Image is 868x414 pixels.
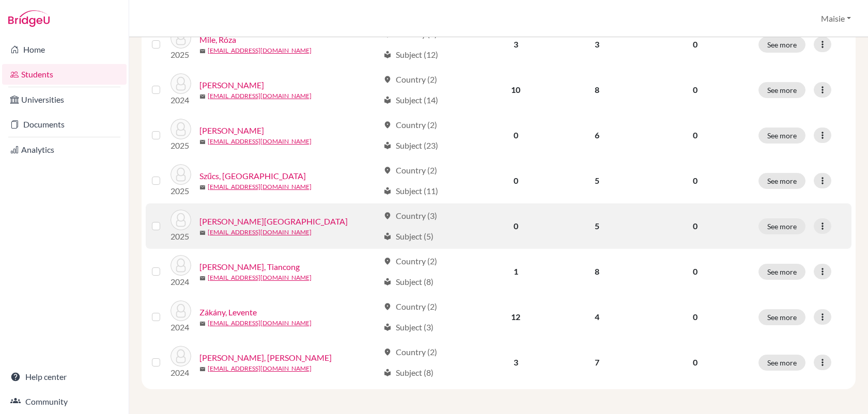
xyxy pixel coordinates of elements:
img: Mile, Róza [171,28,191,49]
div: Country (3) [383,210,437,222]
span: local_library [383,187,392,195]
div: Subject (8) [383,367,433,379]
span: mail [199,93,206,100]
span: mail [199,48,206,54]
span: local_library [383,141,392,150]
p: 2024 [171,276,191,288]
p: 0 [645,38,746,51]
span: local_library [383,232,392,241]
td: 8 [555,249,639,294]
td: 3 [476,22,555,67]
span: mail [199,230,206,236]
a: [EMAIL_ADDRESS][DOMAIN_NAME] [208,228,312,237]
span: local_library [383,369,392,377]
span: mail [199,184,206,190]
td: 6 [555,113,639,158]
p: 2025 [171,139,191,152]
span: location_on [383,166,392,174]
img: Pohl, Roderik [171,73,191,94]
a: Universities [2,89,127,110]
div: Subject (14) [383,94,438,106]
span: local_library [383,278,392,286]
td: 12 [476,294,555,340]
div: Country (2) [383,300,437,313]
div: Country (2) [383,119,437,131]
div: Country (2) [383,164,437,177]
td: 7 [555,340,639,385]
td: 5 [555,158,639,203]
img: Zsótér, Jázmin [171,346,191,367]
a: Community [2,391,127,412]
td: 3 [476,340,555,385]
td: 5 [555,203,639,249]
td: 0 [476,158,555,203]
p: 2024 [171,321,191,333]
td: 0 [476,203,555,249]
p: 2024 [171,94,191,106]
a: Home [2,39,127,60]
td: 4 [555,294,639,340]
p: 2025 [171,230,191,243]
button: See more [758,355,805,371]
span: location_on [383,348,392,356]
p: 0 [645,311,746,323]
button: See more [758,37,805,53]
td: 3 [555,22,639,67]
img: Zákány, Levente [171,300,191,321]
a: [EMAIL_ADDRESS][DOMAIN_NAME] [208,182,312,192]
a: [EMAIL_ADDRESS][DOMAIN_NAME] [208,273,312,282]
div: Country (2) [383,255,437,267]
img: Szűcs, Milan [171,164,191,185]
span: mail [199,321,206,327]
a: [EMAIL_ADDRESS][DOMAIN_NAME] [208,91,312,101]
div: Subject (12) [383,49,438,61]
p: 2025 [171,185,191,197]
p: 0 [645,220,746,232]
span: location_on [383,257,392,265]
td: 0 [476,113,555,158]
div: Subject (8) [383,276,433,288]
a: [EMAIL_ADDRESS][DOMAIN_NAME] [208,364,312,373]
a: [EMAIL_ADDRESS][DOMAIN_NAME] [208,137,312,146]
td: 1 [476,249,555,294]
span: location_on [383,302,392,311]
a: [PERSON_NAME][GEOGRAPHIC_DATA] [199,215,348,228]
a: Help center [2,367,127,387]
img: Wang, Tiancong [171,255,191,276]
p: 0 [645,129,746,141]
button: Maisie [816,9,856,28]
div: Subject (3) [383,321,433,333]
button: See more [758,128,805,144]
span: location_on [383,121,392,129]
a: Mile, Róza [199,34,236,46]
p: 0 [645,265,746,278]
a: [PERSON_NAME] [199,79,264,91]
p: 2025 [171,49,191,61]
button: See more [758,173,805,189]
a: [EMAIL_ADDRESS][DOMAIN_NAME] [208,46,312,55]
span: mail [199,139,206,145]
td: 8 [555,67,639,113]
a: [EMAIL_ADDRESS][DOMAIN_NAME] [208,319,312,328]
div: Country (2) [383,346,437,358]
img: Bridge-U [8,10,50,27]
button: See more [758,309,805,325]
span: mail [199,366,206,372]
p: 0 [645,174,746,187]
span: location_on [383,30,392,38]
div: Subject (23) [383,139,438,152]
a: [PERSON_NAME], [PERSON_NAME] [199,352,332,364]
a: Szűcs, [GEOGRAPHIC_DATA] [199,170,306,182]
img: Rubecz, Bálint [171,119,191,139]
div: Country (2) [383,73,437,86]
a: [PERSON_NAME], Tiancong [199,261,300,273]
span: local_library [383,96,392,104]
p: 0 [645,356,746,369]
a: Documents [2,114,127,135]
a: Students [2,64,127,85]
div: Subject (11) [383,185,438,197]
p: 2024 [171,367,191,379]
button: See more [758,264,805,280]
span: mail [199,275,206,281]
span: location_on [383,75,392,84]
